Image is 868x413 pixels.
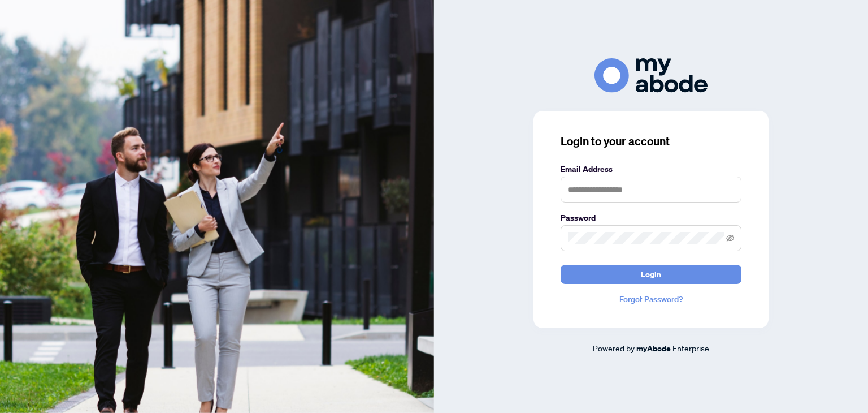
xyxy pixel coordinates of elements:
label: Password [561,212,741,224]
h3: Login to your account [561,134,741,149]
a: Forgot Password? [561,293,741,306]
button: Login [561,265,741,284]
a: myAbode [636,342,671,355]
span: Enterprise [672,343,709,353]
label: Email Address [561,163,741,175]
span: Powered by [593,343,635,353]
span: eye-invisible [726,234,734,242]
span: Login [641,265,661,283]
img: ma-logo [594,58,708,93]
